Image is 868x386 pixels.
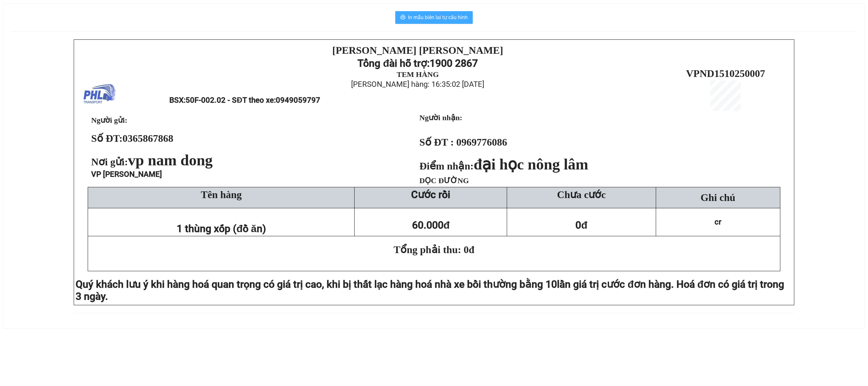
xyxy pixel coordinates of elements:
span: 0969776086 [456,136,507,148]
strong: Cước rồi [411,189,450,201]
span: 0đ [575,219,587,231]
span: 0365867868 [123,133,173,144]
span: Người gửi: [91,116,127,124]
span: In mẫu biên lai tự cấu hình [408,13,468,21]
span: cr [715,217,721,226]
span: VPND1510250007 [686,68,765,79]
span: 1 thùng xốp (đồ ăn) [177,223,266,235]
span: printer [400,15,405,21]
strong: TEM HÀNG [397,70,439,79]
strong: Điểm nhận: [419,160,588,172]
span: Tổng phải thu: 0đ [394,244,474,255]
span: 60.000đ [412,219,450,231]
span: DỌC ĐƯỜNG [419,176,469,185]
strong: [PERSON_NAME] [PERSON_NAME] [332,45,503,56]
strong: Người nhận: [419,114,462,122]
img: logo [84,79,116,111]
span: Nơi gửi: [91,156,215,168]
span: lần giá trị cước đơn hàng. Hoá đơn có giá trị trong 3 ngày. [76,278,784,302]
span: Tên hàng [201,189,242,200]
strong: Số ĐT: [91,133,173,144]
strong: Tổng đài hỗ trợ: [357,57,430,69]
span: vp nam dong [128,152,213,169]
span: BSX: [169,96,320,105]
span: 50F-002.02 - SĐT theo xe: [186,96,320,105]
span: 0949059797 [276,96,320,105]
span: VP [PERSON_NAME] [91,170,162,179]
strong: Số ĐT : [419,136,454,148]
span: Ghi chú [701,192,735,203]
button: printerIn mẫu biên lai tự cấu hình [395,11,473,24]
strong: 1900 2867 [430,57,478,69]
span: đại học nông lâm [474,156,588,173]
span: Quý khách lưu ý khi hàng hoá quan trọng có giá trị cao, khi bị thất lạc hàng hoá nhà xe bồi thườn... [76,278,557,290]
span: [PERSON_NAME] hàng: 16:35:02 [DATE] [351,80,484,89]
span: Chưa cước [557,189,606,200]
